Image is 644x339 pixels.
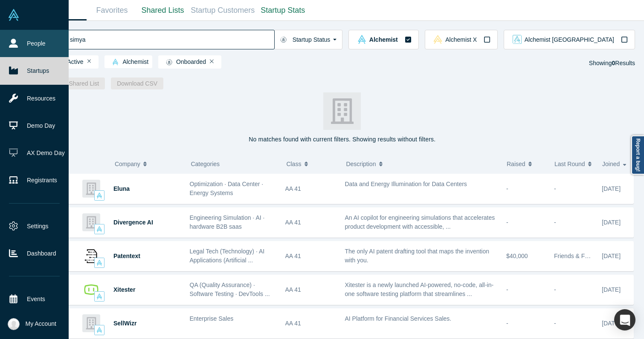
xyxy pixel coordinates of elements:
strong: 0 [612,60,615,66]
button: Class [286,155,333,173]
h4: No matches found with current filters. Showing results without filters. [49,136,635,143]
img: alchemist_aj Vault Logo [513,35,522,44]
button: My Account [8,318,56,330]
a: Startup Stats [258,0,308,20]
span: An AI copilot for engineering simulations that accelerates product development with accessible, ... [345,214,495,230]
span: Alchemist [GEOGRAPHIC_DATA] [525,37,614,43]
span: Friends & Family [554,253,599,259]
div: AA 41 [285,309,336,338]
span: - [506,219,508,226]
img: Startup status [166,59,172,66]
span: Xitester is a newly launched AI-powered, no-code, all-in-one software testing platform that strea... [345,282,494,297]
img: Startup status [280,36,287,43]
span: Optimization · Data Center · Energy Systems [190,181,264,196]
a: SellWizr [113,320,136,327]
button: Download CSV [111,78,163,89]
div: AA 41 [285,275,336,305]
span: - [506,286,508,293]
img: alchemist Vault Logo [96,192,102,198]
span: Categories [191,161,220,167]
input: Search by company name, class, customer, one-liner or category [69,29,274,49]
span: Legal Tech (Technology) · AI Applications (Artificial ... [190,248,265,264]
span: Enterprise Sales [190,315,234,322]
span: - [554,219,556,226]
img: Katinka Harsányi's Account [8,318,20,330]
span: Alchemist [108,59,148,66]
img: Divergence AI's Logo [82,213,100,231]
span: [DATE] [602,219,621,226]
span: QA (Quality Assurance) · Software Testing · DevTools ... [190,282,270,297]
a: Shared Lists [137,0,188,20]
button: Company [115,155,177,173]
button: alchemist Vault LogoAlchemist [348,30,418,49]
span: Engineering Simulation · AI · hardware B2B saas [190,214,265,230]
span: Data and Energy Illumination for Data Centers [345,181,467,187]
span: Last Round [554,155,585,173]
span: Onboarded [162,59,206,66]
span: Company [115,155,140,173]
img: alchemist Vault Logo [96,260,102,266]
span: [DATE] [602,185,621,192]
span: [DATE] [602,286,621,293]
div: AA 41 [285,241,336,271]
img: alchemist Vault Logo [112,59,119,65]
button: New Shared List [49,78,105,89]
button: Joined [602,155,629,173]
a: Patentext [113,253,140,259]
a: Eluna [113,185,130,192]
span: Alchemist [369,37,398,43]
a: Divergence AI [113,219,153,226]
a: Favorites [87,0,137,20]
a: Xitester [113,286,135,293]
span: The only AI patent drafting tool that maps the invention with you. [345,248,490,264]
div: AA 41 [285,208,336,237]
button: Startup Status [274,30,343,49]
img: alchemist Vault Logo [96,327,102,333]
img: alchemistx Vault Logo [433,35,442,44]
button: Remove Filter [87,58,91,64]
a: Startup Customers [188,0,258,20]
img: alchemist Vault Logo [96,293,102,299]
span: My Account [26,319,56,328]
img: Alchemist Vault Logo [8,9,20,21]
span: - [554,286,556,293]
button: Description [346,155,498,173]
span: Alchemist X [445,37,477,43]
img: Xitester's Logo [82,281,100,299]
span: - [554,320,556,327]
img: SellWizr's Logo [82,314,100,332]
span: - [506,185,508,192]
span: Active [53,59,84,66]
div: AA 41 [285,174,336,204]
img: Patentext's Logo [82,247,100,265]
button: alchemist_aj Vault LogoAlchemist [GEOGRAPHIC_DATA] [504,30,635,49]
span: [DATE] [602,320,621,327]
span: Class [286,155,301,173]
span: $40,000 [506,253,528,259]
button: Last Round [554,155,593,173]
span: Showing Results [589,60,635,66]
span: Joined [602,155,620,173]
span: AI Platform for Financial Services Sales. [345,315,452,322]
a: Report a bug! [631,135,644,175]
img: company [323,92,361,130]
span: - [506,320,508,327]
span: Raised [507,155,525,173]
button: alchemistx Vault LogoAlchemist X [425,30,498,49]
span: [DATE] [602,253,621,259]
img: alchemist Vault Logo [357,35,366,44]
span: - [554,185,556,192]
span: Description [346,155,376,173]
img: Eluna's Logo [82,180,100,198]
button: Raised [507,155,545,173]
img: alchemist Vault Logo [96,226,102,232]
button: Remove Filter [210,58,214,64]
